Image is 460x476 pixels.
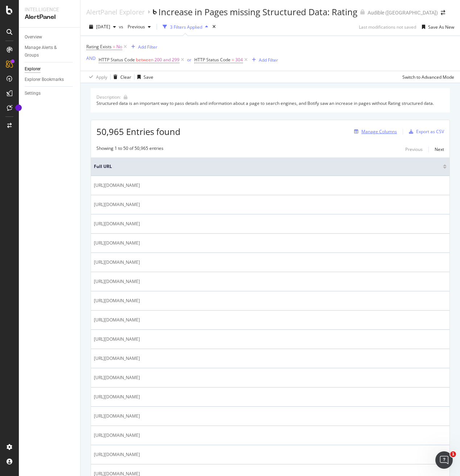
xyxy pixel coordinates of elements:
[359,24,416,30] div: Last modifications not saved
[94,374,140,381] span: [URL][DOMAIN_NAME]
[96,145,163,154] div: Showing 1 to 50 of 50,965 entries
[113,44,115,50] span: =
[450,451,456,457] span: 1
[94,259,140,266] span: [URL][DOMAIN_NAME]
[25,6,74,13] div: Intelligence
[94,163,441,170] span: Full URL
[25,44,68,59] div: Manage Alerts & Groups
[435,146,444,152] div: Next
[232,57,234,63] span: =
[94,239,140,247] span: [URL][DOMAIN_NAME]
[435,451,453,469] iframe: Intercom live chat
[96,94,121,100] div: Description:
[136,57,153,63] span: between
[158,6,357,18] div: Increase in Pages missing Structured Data: Rating
[116,42,122,52] span: No
[86,44,112,50] span: Rating Exists
[187,56,191,63] button: or
[128,42,157,51] button: Add Filter
[125,24,145,30] span: Previous
[25,65,41,73] div: Explorer
[25,33,42,41] div: Overview
[361,128,397,135] div: Manage Columns
[402,74,454,80] div: Switch to Advanced Mode
[154,55,179,65] span: 200 and 299
[96,74,107,80] div: Apply
[351,127,397,136] button: Manage Columns
[86,21,119,33] button: [DATE]
[111,71,131,83] button: Clear
[119,24,125,30] span: vs
[86,55,96,61] div: AND
[94,220,140,227] span: [URL][DOMAIN_NAME]
[435,145,444,154] button: Next
[25,65,75,73] a: Explorer
[99,57,135,63] span: HTTP Status Code
[25,76,64,83] div: Explorer Bookmarks
[15,104,22,111] div: Tooltip anchor
[134,71,153,83] button: Save
[94,355,140,362] span: [URL][DOMAIN_NAME]
[399,71,454,83] button: Switch to Advanced Mode
[416,128,444,135] div: Export as CSV
[211,23,217,30] div: times
[405,146,423,152] div: Previous
[94,201,140,208] span: [URL][DOMAIN_NAME]
[96,24,110,30] span: 2025 Aug. 25th
[441,10,445,15] div: arrow-right-arrow-left
[170,24,202,30] div: 3 Filters Applied
[419,21,454,33] button: Save As New
[187,57,191,63] div: or
[94,336,140,343] span: [URL][DOMAIN_NAME]
[368,9,438,16] div: Audible ([GEOGRAPHIC_DATA])
[94,451,140,458] span: [URL][DOMAIN_NAME]
[94,432,140,439] span: [URL][DOMAIN_NAME]
[94,297,140,304] span: [URL][DOMAIN_NAME]
[259,57,278,63] div: Add Filter
[25,90,41,97] div: Settings
[235,55,243,65] span: 304
[25,33,75,41] a: Overview
[160,21,211,33] button: 3 Filters Applied
[86,71,107,83] button: Apply
[94,393,140,401] span: [URL][DOMAIN_NAME]
[25,13,74,21] div: AlertPanel
[144,74,153,80] div: Save
[406,126,444,138] button: Export as CSV
[25,90,75,97] a: Settings
[405,145,423,154] button: Previous
[94,413,140,420] span: [URL][DOMAIN_NAME]
[25,44,75,59] a: Manage Alerts & Groups
[125,21,154,33] button: Previous
[86,55,96,62] button: AND
[96,100,444,106] div: Structured data is an important way to pass details and information about a page to search engine...
[94,278,140,285] span: [URL][DOMAIN_NAME]
[25,76,75,83] a: Explorer Bookmarks
[94,182,140,189] span: [URL][DOMAIN_NAME]
[138,44,157,50] div: Add Filter
[194,57,231,63] span: HTTP Status Code
[428,24,454,30] div: Save As New
[249,56,278,64] button: Add Filter
[120,74,131,80] div: Clear
[86,8,145,16] a: AlertPanel Explorer
[96,126,181,138] span: 50,965 Entries found
[94,316,140,324] span: [URL][DOMAIN_NAME]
